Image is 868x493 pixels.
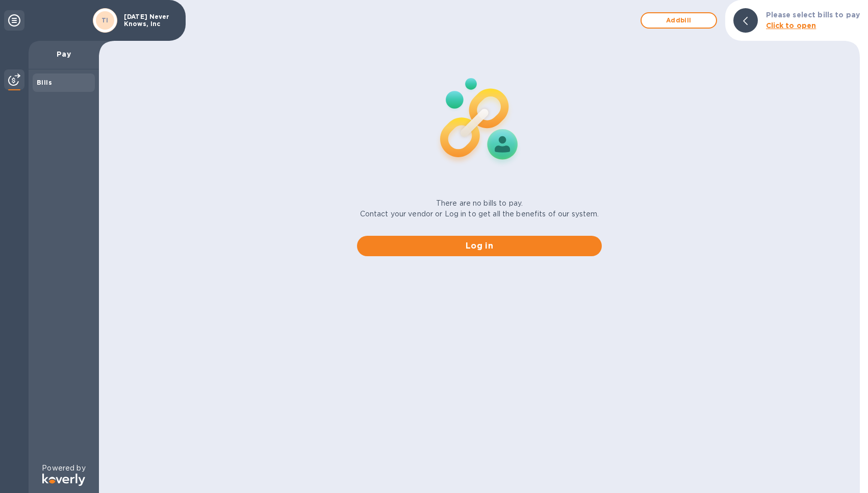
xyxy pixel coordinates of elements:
[766,11,860,19] b: Please select bills to pay
[766,21,816,30] b: Click to open
[124,13,175,28] p: [DATE] Never Knows, Inc
[42,463,85,474] p: Powered by
[37,79,52,86] b: Bills
[365,240,594,252] span: Log in
[37,49,91,59] p: Pay
[360,198,599,219] p: There are no bills to pay. Contact your vendor or Log in to get all the benefits of our system.
[650,14,708,27] span: Add bill
[641,12,717,29] button: Addbill
[357,236,602,256] button: Log in
[42,474,85,486] img: Logo
[101,16,109,24] b: TI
